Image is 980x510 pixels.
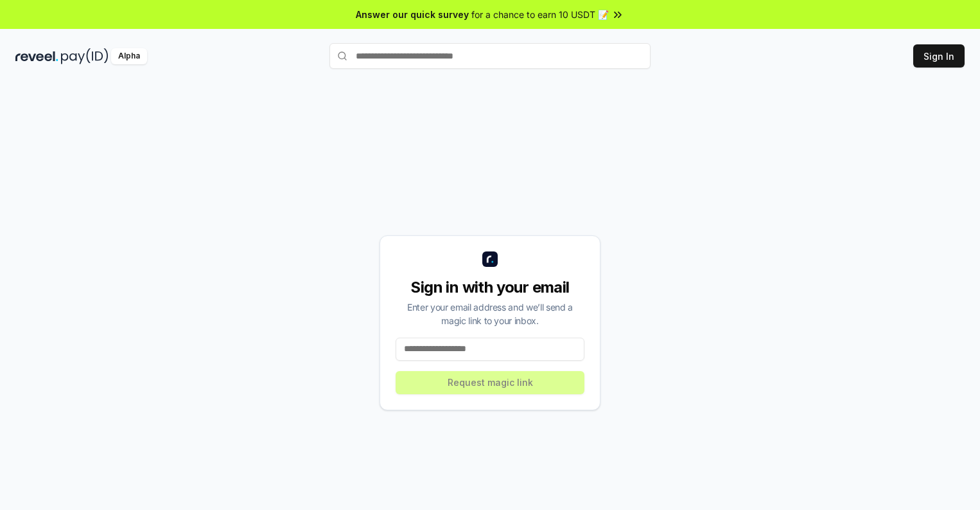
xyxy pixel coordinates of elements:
[482,251,498,267] img: logo_small
[913,44,965,68] button: Sign In
[61,48,109,64] img: pay_id
[356,8,469,21] span: Answer our quick survey
[111,48,147,64] div: Alpha
[471,8,609,21] span: for a chance to earn 10 USDT 📝
[396,300,584,327] div: Enter your email address and we’ll send a magic link to your inbox.
[15,48,58,64] img: reveel_dark
[396,277,584,298] div: Sign in with your email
